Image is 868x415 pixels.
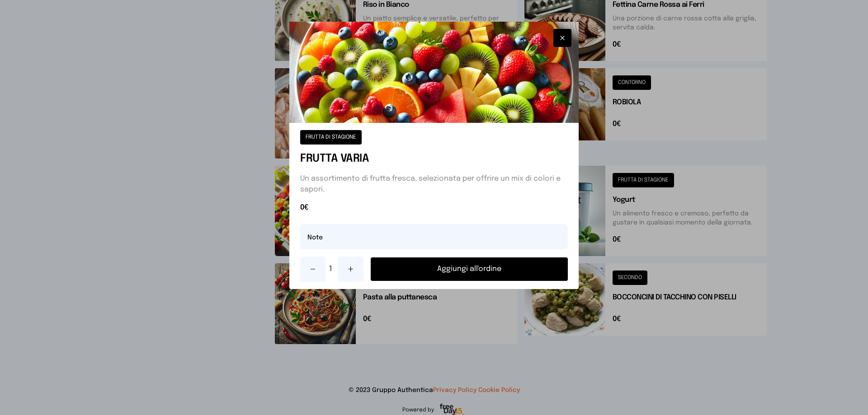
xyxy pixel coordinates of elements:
h1: FRUTTA VARIA [300,152,568,166]
button: FRUTTA DI STAGIONE [300,130,362,145]
img: FRUTTA VARIA [289,22,579,123]
span: 0€ [300,202,568,213]
button: Aggiungi all'ordine [371,257,568,281]
p: Un assortimento di frutta fresca, selezionata per offrire un mix di colori e sapori. [300,173,568,195]
span: 1 [329,264,335,275]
